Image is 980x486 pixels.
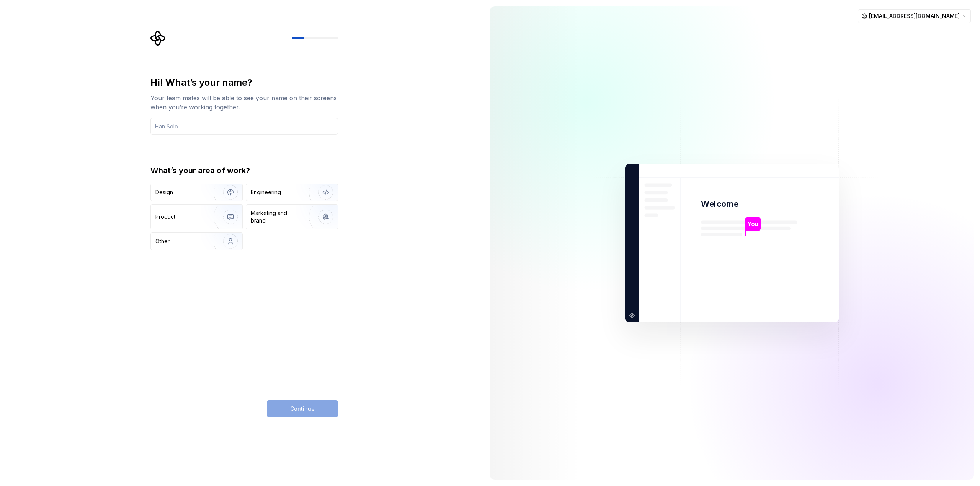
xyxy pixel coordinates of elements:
[858,9,971,23] button: [EMAIL_ADDRESS][DOMAIN_NAME]
[251,209,302,224] div: Marketing and brand
[150,76,338,89] div: Hi! What’s your name?
[748,219,758,228] p: You
[155,189,173,196] div: Design
[155,213,175,221] div: Product
[251,189,281,196] div: Engineering
[155,237,170,245] div: Other
[150,165,338,176] div: What’s your area of work?
[150,93,338,112] div: Your team mates will be able to see your name on their screens when you’re working together.
[150,118,338,135] input: Han Solo
[150,31,166,46] svg: Supernova Logo
[701,198,738,210] p: Welcome
[869,12,960,20] span: [EMAIL_ADDRESS][DOMAIN_NAME]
